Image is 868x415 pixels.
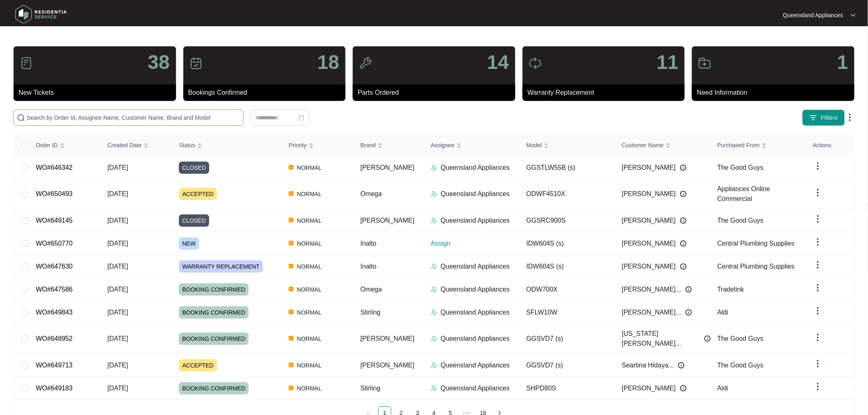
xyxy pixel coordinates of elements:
[17,114,25,122] img: search-icon
[622,163,676,173] span: [PERSON_NAME]
[361,217,415,224] span: [PERSON_NAME]
[179,162,209,174] span: CLOSED
[813,333,823,342] img: dropdown arrow
[101,135,173,156] th: Created Date
[441,189,509,199] p: Queensland Appliances
[520,209,615,232] td: GGSRC900S
[107,164,128,171] span: [DATE]
[36,362,73,369] a: WO#649713
[282,135,354,156] th: Priority
[711,135,806,156] th: Purchased From
[813,260,823,270] img: dropdown arrow
[622,285,681,294] span: [PERSON_NAME]...
[520,232,615,255] td: IDW604S (s)
[678,362,685,369] img: Info icon
[107,263,128,270] span: [DATE]
[188,88,346,98] p: Bookings Confirmed
[358,88,515,98] p: Parts Ordered
[431,362,437,369] img: Assigner Icon
[361,164,415,171] span: [PERSON_NAME]
[717,217,764,224] span: The Good Guys
[36,263,73,270] a: WO#647630
[361,263,377,270] span: Inalto
[179,214,209,227] span: CLOSED
[107,286,128,293] span: [DATE]
[36,286,73,293] a: WO#647586
[717,141,760,150] span: Purchased From
[520,377,615,400] td: SHPD80S
[622,329,700,349] span: [US_STATE][PERSON_NAME]...
[431,239,520,249] p: Assign
[36,309,73,316] a: WO#649843
[289,165,294,170] img: Vercel Logo
[172,135,282,156] th: Status
[289,287,294,292] img: Vercel Logo
[294,360,325,370] span: NORMAL
[107,217,128,224] span: [DATE]
[179,188,217,200] span: ACCEPTED
[441,285,509,294] p: Queensland Appliances
[294,308,325,317] span: NORMAL
[361,362,415,369] span: [PERSON_NAME]
[487,52,509,72] p: 14
[813,359,823,369] img: dropdown arrow
[36,164,73,171] a: WO#646342
[697,88,854,98] p: Need Information
[289,310,294,315] img: Vercel Logo
[717,385,729,392] span: Aldi
[431,309,437,316] img: Assigner Icon
[813,161,823,171] img: dropdown arrow
[520,135,615,156] th: Model
[107,362,128,369] span: [DATE]
[361,385,381,392] span: Stirling
[27,113,240,122] input: Search by Order Id, Assignee Name, Customer Name, Brand and Model
[845,112,855,122] img: dropdown arrow
[179,306,249,319] span: BOOKING CONFIRMED
[783,11,843,19] p: Queensland Appliances
[851,13,856,17] img: dropdown arrow
[294,163,325,173] span: NORMAL
[441,163,509,173] p: Queensland Appliances
[289,385,294,390] img: Vercel Logo
[36,141,58,150] span: Order ID
[802,109,845,126] button: filter iconFilters
[179,141,195,150] span: Status
[441,262,509,271] p: Queensland Appliances
[359,57,372,70] img: icon
[813,283,823,293] img: dropdown arrow
[294,334,325,344] span: NORMAL
[294,239,325,249] span: NORMAL
[36,217,73,224] a: WO#649145
[179,237,199,250] span: NEW
[529,57,542,70] img: icon
[813,214,823,224] img: dropdown arrow
[107,141,142,150] span: Created Date
[431,141,455,150] span: Assignee
[431,385,437,392] img: Assigner Icon
[20,57,33,70] img: icon
[717,362,764,369] span: The Good Guys
[698,57,711,70] img: icon
[179,283,249,296] span: BOOKING CONFIRMED
[294,189,325,199] span: NORMAL
[813,306,823,316] img: dropdown arrow
[361,335,415,342] span: [PERSON_NAME]
[441,334,509,344] p: Queensland Appliances
[361,240,377,247] span: Inalto
[424,135,520,156] th: Assignee
[813,237,823,247] img: dropdown arrow
[289,141,307,150] span: Priority
[441,308,509,317] p: Queensland Appliances
[680,217,687,224] img: Info icon
[685,309,692,316] img: Info icon
[717,286,744,293] span: Tradelink
[107,240,128,247] span: [DATE]
[441,383,509,393] p: Queensland Appliances
[107,309,128,316] span: [DATE]
[680,385,687,392] img: Info icon
[107,335,128,342] span: [DATE]
[717,309,729,316] span: Aldi
[148,52,169,72] p: 38
[717,185,770,202] span: Appliances Online Commercial
[36,240,73,247] a: WO#650770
